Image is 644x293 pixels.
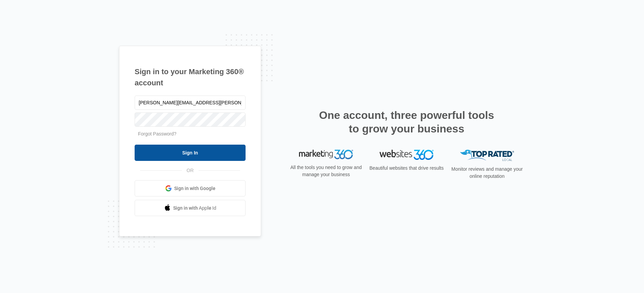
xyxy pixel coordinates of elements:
p: Beautiful websites that drive results [369,165,444,172]
img: Websites 360 [379,150,434,160]
a: Sign in with Google [135,180,246,196]
a: Forgot Password? [138,131,177,137]
p: Monitor reviews and manage your online reputation [449,166,525,180]
h1: Sign in to your Marketing 360® account [135,66,246,88]
span: OR [182,167,199,174]
input: Sign In [135,145,246,161]
h2: One account, three powerful tools to grow your business [317,108,496,135]
p: All the tools you need to grow and manage your business [288,164,364,178]
span: Sign in with Google [174,185,215,192]
img: Top Rated Local [460,150,514,161]
a: Sign in with Apple Id [135,200,246,216]
span: Sign in with Apple Id [173,205,216,212]
img: Marketing 360 [299,150,353,159]
input: Email [135,96,246,110]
